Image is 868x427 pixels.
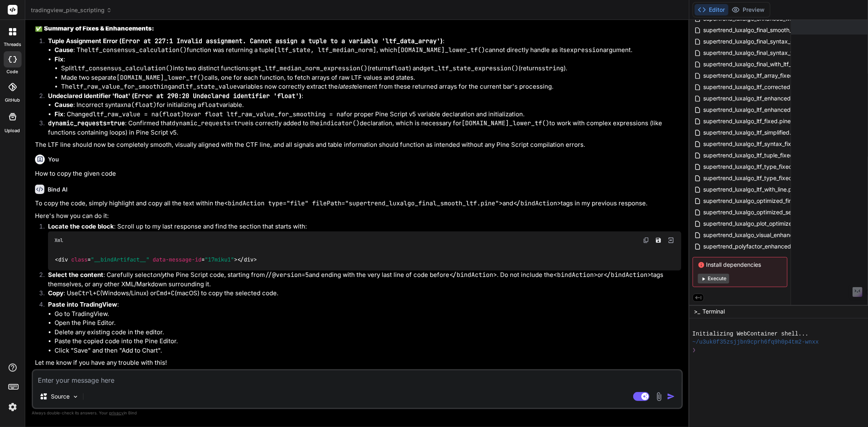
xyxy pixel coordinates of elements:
h6: You [48,155,59,163]
code: Error at 227:1 Invalid assignment. Cannot assign a tuple to a variable 'ltf_data_array' [122,37,440,45]
button: Execute [698,274,729,283]
span: >_ [694,307,700,316]
code: ltf_state_value [182,83,237,91]
p: : [48,300,681,309]
span: Xml [55,237,63,244]
span: supertrend_luxalgo_ltf_type_fixed.pine [703,162,807,172]
strong: Fix [55,55,63,63]
span: "__bindArtifact__" [91,256,149,264]
span: data-message-id [153,256,201,264]
span: supertrend_luxalgo_optimized_settings.pine [703,207,821,217]
strong: Select the content [48,271,103,279]
span: supertrend_luxalgo_ltf_enhanced.pine [703,94,805,103]
span: < = = > [55,256,237,264]
span: ~/u3uk0f35zsjjbn9cprh6fq9h0p4tm2-wnxx [693,338,819,346]
strong: ✅ Summary of Fixes & Enhancements: [35,24,154,32]
h6: Bind AI [48,185,68,194]
strong: Copy [48,289,63,297]
code: [DOMAIN_NAME]_lower_tf() [397,46,485,54]
li: Paste the copied code into the Pine Editor. [55,337,681,346]
span: supertrend_luxalgo_ltf_enhanced_proper.pine [703,105,825,115]
code: Ctrl+C [78,289,100,297]
strong: Undeclared Identifier 'float' ( ) [48,92,302,100]
img: icon [667,392,675,401]
li: Open the Pine Editor. [55,318,681,328]
label: Upload [5,127,20,134]
span: supertrend_luxalgo_ltf_fixed.pine [703,116,792,126]
code: Error at 290:20 Undeclared identifier 'float' [134,92,299,100]
li: The and variables now correctly extract the element from these returned arrays for the current ba... [61,82,681,91]
span: "17miku1" [205,256,234,264]
code: </bindAction> [603,271,651,279]
span: supertrend_luxalgo_final_smooth_ltf.pine [703,25,811,35]
label: threads [4,41,21,48]
span: class [71,256,87,264]
span: supertrend_luxalgo_visual_enhanced.pine [703,230,814,240]
span: supertrend_luxalgo_final_with_ltf_consensus.pine [703,59,833,69]
code: [DOMAIN_NAME]_lower_tf() [461,119,549,127]
code: <bindAction> [553,271,597,279]
span: div [244,256,254,264]
code: //@version=5 [265,271,309,279]
em: latest [338,83,354,90]
span: supertrend_luxalgo_ltf_tuple_fixed.pine [703,150,808,160]
p: To copy the code, simply highlight and copy all the text within the and tags in my previous respo... [35,199,681,208]
label: code [7,68,18,75]
p: : [48,91,681,101]
span: tradingview_pine_scripting [31,6,112,14]
strong: Locate the code block [48,222,114,230]
code: </bindAction> [449,271,497,279]
p: Always double-check its answers. Your in Bind [32,409,683,417]
strong: Fix [55,110,63,118]
span: Install dependencies [698,261,782,269]
p: Here's how you can do it: [35,211,681,221]
code: ltf_consensus_calculation() [74,64,173,72]
code: </bindAction> [513,199,561,207]
p: Source [51,392,70,401]
li: Split into two distinct functions: (returns ) and (returns ). [61,64,681,73]
span: privacy [109,410,124,415]
span: supertrend_luxalgo_ltf_simplified.pine [703,128,804,137]
p: : Carefully select the Pine Script code, starting from and ending with the very last line of code... [48,270,681,289]
p: : Scroll up to my last response and find the section that starts with: [48,222,681,231]
strong: Paste into TradingView [48,301,117,308]
p: : Confirmed that is correctly added to the declaration, which is necessary for to work with compl... [48,119,681,137]
code: na(float) [124,101,157,109]
li: : Changed to for proper Pine Script v5 variable declaration and initialization. [55,110,681,119]
li: Go to TradingView. [55,309,681,319]
code: [DOMAIN_NAME]_lower_tf() [116,74,204,82]
p: : Use (Windows/Linux) or (macOS) to copy the selected code. [48,289,681,298]
span: supertrend_luxalgo_final_syntax_fixed.pine [703,48,818,58]
img: Pick Models [72,393,79,400]
strong: Tuple Assignment Error ( ) [48,37,443,45]
code: expression [566,46,603,54]
span: supertrend_luxalgo_ltf_type_fixed_final.pine [703,173,820,183]
code: dynamic_requests=true [48,119,125,127]
code: Cmd+C [156,289,175,297]
img: copy [643,237,649,244]
span: supertrend_polyfactor_enhanced.pine [703,242,805,251]
li: : The function was returning a tuple , which cannot directly handle as its argument. [55,46,681,55]
code: indicator() [319,119,360,127]
code: [ltf_state, ltf_median_norm] [274,46,376,54]
img: settings [6,400,20,414]
code: var float ltf_raw_value_for_smoothing = na [190,110,344,118]
code: ltf_raw_value_for_smoothing [72,83,171,91]
em: only [153,271,165,279]
span: div [58,256,68,264]
li: : [55,55,681,91]
span: supertrend_luxalgo_ltf_syntax_fixed.pine [703,139,812,149]
img: Open in Browser [667,237,675,244]
label: GitHub [5,97,20,104]
button: Editor [695,4,728,15]
span: supertrend_luxalgo_ltf_array_fixed.pine [703,71,808,81]
code: get_ltf_median_norm_expression() [250,64,367,72]
strong: Cause [55,101,73,109]
span: supertrend_luxalgo_final_syntax_corrected.pine [703,37,831,46]
span: Terminal [703,307,725,316]
p: The LTF line should now be completely smooth, visually aligned with the CTF line, and all signals... [35,140,681,150]
code: ltf_consensus_calculation() [88,46,187,54]
button: Save file [653,235,664,246]
code: get_ltf_state_expression() [423,64,518,72]
code: ltf_raw_value = na(float) [93,110,184,118]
